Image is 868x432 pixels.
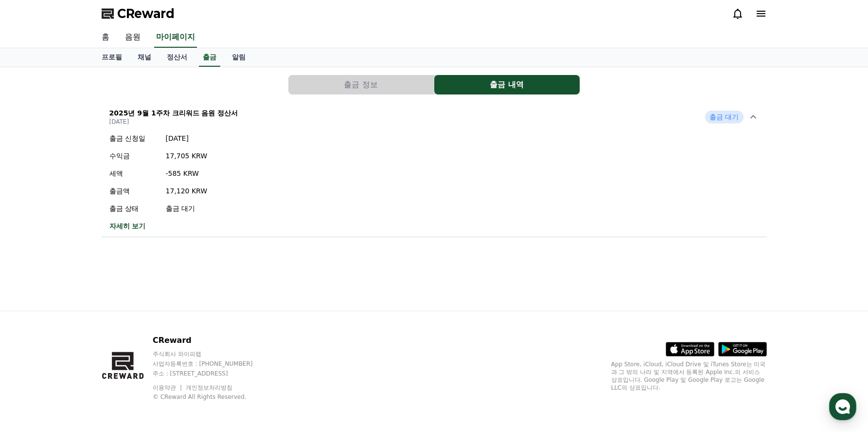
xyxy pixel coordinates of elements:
p: 사업자등록번호 : [PHONE_NUMBER] [153,360,271,368]
span: 대화 [89,324,101,332]
p: 출금액 [109,186,158,196]
span: 설정 [150,323,162,331]
button: 출금 내역 [434,75,580,94]
a: 출금 내역 [434,75,580,94]
p: © CReward All Rights Reserved. [153,393,271,401]
a: 개인정보처리방침 [186,384,232,391]
a: 마이페이지 [154,27,197,48]
a: 출금 [199,48,220,67]
p: CReward [153,335,271,346]
a: 알림 [224,48,253,67]
p: 주소 : [STREET_ADDRESS] [153,370,271,377]
span: 출금 대기 [705,111,743,123]
p: 2025년 9월 1주차 크리워드 음원 정산서 [109,108,238,118]
a: 대화 [64,309,125,333]
p: 수익금 [109,151,158,161]
a: 출금 정보 [288,75,434,94]
p: 출금 대기 [166,204,208,213]
a: 프로필 [94,48,130,67]
a: 이용약관 [153,384,183,391]
a: 홈 [3,309,64,333]
a: 음원 [117,27,148,48]
a: CReward [102,6,175,21]
a: 채널 [130,48,159,67]
p: 출금 상태 [109,204,158,213]
a: 정산서 [159,48,195,67]
span: 홈 [31,323,36,331]
button: 출금 정보 [288,75,434,94]
p: 세액 [109,169,158,178]
p: [DATE] [109,118,238,126]
p: 17,705 KRW [166,151,208,161]
span: CReward [117,6,175,21]
a: 홈 [94,27,117,48]
button: 2025년 9월 1주차 크리워드 음원 정산서 [DATE] 출금 대기 출금 신청일 [DATE] 수익금 17,705 KRW 세액 -585 KRW 출금액 17,120 KRW 출금 ... [102,102,767,237]
a: 자세히 보기 [109,221,208,231]
p: 주식회사 와이피랩 [153,350,271,358]
a: 설정 [125,309,187,333]
p: 17,120 KRW [166,186,208,196]
p: 출금 신청일 [109,133,158,143]
p: [DATE] [166,133,208,143]
p: App Store, iCloud, iCloud Drive 및 iTunes Store는 미국과 그 밖의 나라 및 지역에서 등록된 Apple Inc.의 서비스 상표입니다. Goo... [611,360,767,392]
p: -585 KRW [166,169,208,178]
